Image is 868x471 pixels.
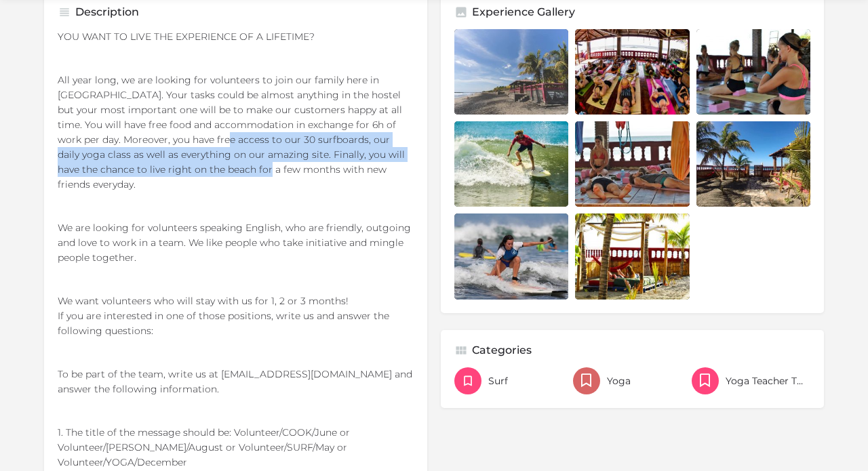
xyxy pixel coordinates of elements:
[488,374,508,388] span: Surf
[454,121,568,207] a: Listing gallery item
[692,367,804,394] a: Yoga Teacher Training
[575,29,689,115] a: Listing gallery item
[454,367,566,394] a: Surf
[472,344,532,357] h5: Categories
[454,29,568,115] a: Listing gallery item
[575,121,689,207] a: Listing gallery item
[58,29,414,44] p: YOU WANT TO LIVE THE EXPERIENCE OF A LIFETIME?
[472,5,575,19] h5: Experience Gallery
[75,5,139,19] h5: Description
[573,367,685,394] a: Yoga
[58,220,414,265] p: We are looking for volunteers speaking English, who are friendly, outgoing and love to work in a ...
[696,29,810,115] a: Listing gallery item
[58,73,414,192] p: All year long, we are looking for volunteers to join our family here in [GEOGRAPHIC_DATA]. Your t...
[726,374,804,388] span: Yoga Teacher Training
[454,213,568,299] a: Listing gallery item
[607,374,631,388] span: Yoga
[58,293,414,338] p: We want volunteers who will stay with us for 1, 2 or 3 months! If you are interested in one of th...
[58,367,414,396] p: To be part of the team, write us at [EMAIL_ADDRESS][DOMAIN_NAME] and answer the following informa...
[696,121,810,207] a: Listing gallery item
[575,213,689,299] a: Listing gallery item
